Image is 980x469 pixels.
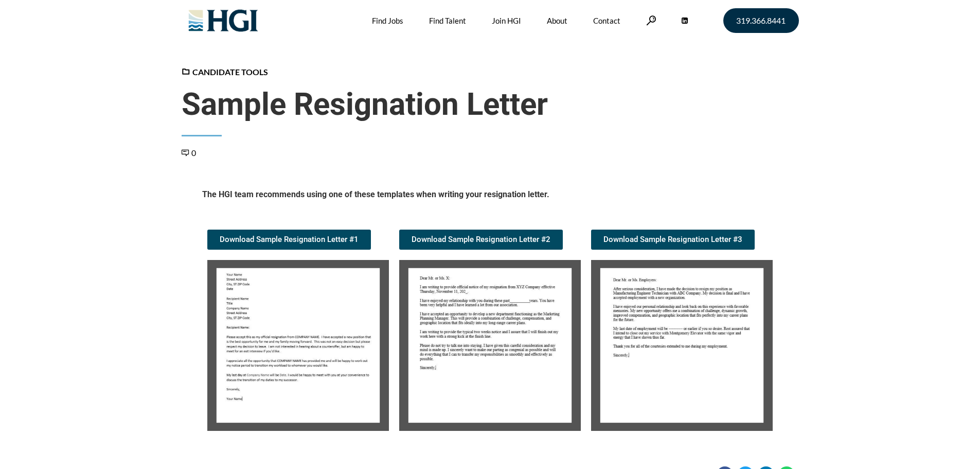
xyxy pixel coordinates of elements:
[736,16,786,25] span: 319.366.8441
[182,148,196,158] a: 0
[182,86,799,123] span: Sample Resignation Letter
[220,236,359,244] span: Download Sample Resignation Letter #1
[412,236,550,244] span: Download Sample Resignation Letter #2
[591,230,755,250] a: Download Sample Resignation Letter #3
[202,189,778,204] h5: The HGI team recommends using one of these templates when writing your resignation letter.
[646,15,656,25] a: Search
[603,236,742,244] span: Download Sample Resignation Letter #3
[399,230,563,250] a: Download Sample Resignation Letter #2
[723,8,799,33] a: 319.366.8441
[207,230,371,250] a: Download Sample Resignation Letter #1
[182,67,268,77] a: Candidate Tools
